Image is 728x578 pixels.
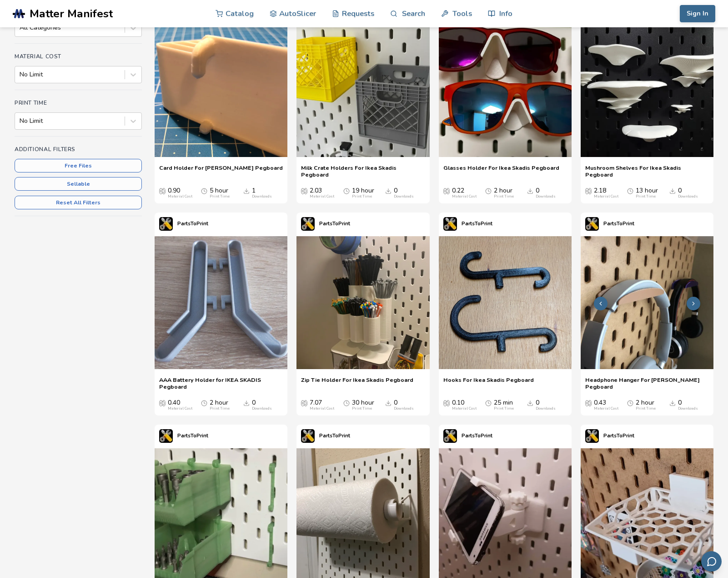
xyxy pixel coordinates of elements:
p: PartsToPrint [462,219,492,228]
a: PartsToPrint's profilePartsToPrint [155,213,213,235]
p: PartsToPrint [177,219,208,228]
a: AAA Battery Holder for IKEA SKADIS Pegboard [159,376,283,390]
button: Reset All Filters [15,196,142,209]
div: Print Time [352,194,372,199]
div: 2.18 [594,187,618,199]
span: Downloads [527,187,533,194]
div: 0.40 [168,399,192,411]
span: Average Print Time [627,399,633,406]
div: Material Cost [594,194,618,199]
input: No Limit [20,71,21,78]
input: All Categories [20,24,21,31]
div: Print Time [636,406,656,411]
div: Downloads [394,194,414,199]
p: PartsToPrint [603,431,634,441]
div: 0 [394,187,414,199]
a: Card Holder For [PERSON_NAME] Pegboard [159,164,283,178]
a: PartsToPrint's profilePartsToPrint [439,425,497,447]
a: Mushroom Shelves For Ikea Skadis Pegboard [585,164,709,178]
h4: Print Time [15,100,142,106]
h4: Material Cost [15,53,142,60]
div: Downloads [678,406,698,411]
button: Sign In [680,5,715,22]
div: 2 hour [210,399,230,411]
div: Material Cost [452,406,477,411]
div: 13 hour [636,187,658,199]
span: Average Cost [301,187,307,194]
div: Downloads [394,406,414,411]
span: Downloads [669,399,676,406]
span: Downloads [243,399,250,406]
div: 0.10 [452,399,477,411]
div: Downloads [678,194,698,199]
div: Downloads [536,406,556,411]
p: PartsToPrint [319,431,350,441]
div: 0 [252,399,272,411]
span: Average Print Time [343,399,350,406]
span: Milk Crate Holders For Ikea Skadis Pegboard [301,164,425,178]
span: Average Print Time [485,399,492,406]
span: Average Print Time [627,187,633,194]
div: 5 hour [210,187,230,199]
p: PartsToPrint [462,431,492,441]
img: PartsToPrint's profile [585,429,599,443]
span: Average Print Time [485,187,492,194]
span: Matter Manifest [30,7,113,20]
a: PartsToPrint's profilePartsToPrint [296,213,355,235]
div: Print Time [636,194,656,199]
button: Sellable [15,177,142,191]
div: Material Cost [594,406,618,411]
p: PartsToPrint [319,219,350,228]
div: 0.90 [168,187,192,199]
div: 0 [536,187,556,199]
div: 7.07 [310,399,334,411]
div: 2 hour [636,399,656,411]
img: PartsToPrint's profile [443,429,457,443]
span: Average Cost [585,399,592,406]
div: 2 hour [494,187,514,199]
a: PartsToPrint's profilePartsToPrint [581,213,639,235]
div: 25 min [494,399,514,411]
img: PartsToPrint's profile [159,217,173,231]
div: 30 hour [352,399,374,411]
span: Downloads [385,187,392,194]
a: PartsToPrint's profilePartsToPrint [155,425,213,447]
p: PartsToPrint [177,431,208,441]
a: PartsToPrint's profilePartsToPrint [439,213,497,235]
a: Headphone Hanger For [PERSON_NAME] Pegboard [585,376,709,390]
a: Glasses Holder For Ikea Skadis Pegboard [443,164,559,178]
span: Downloads [243,187,250,194]
div: 0 [394,399,414,411]
span: Average Cost [443,399,450,406]
div: Downloads [252,194,272,199]
span: Average Cost [159,399,166,406]
input: No Limit [20,117,21,125]
div: Print Time [352,406,372,411]
a: PartsToPrint's profilePartsToPrint [296,425,355,447]
button: Send feedback via email [701,551,722,572]
img: PartsToPrint's profile [301,217,315,231]
div: Print Time [210,406,230,411]
span: Downloads [527,399,533,406]
button: Free Files [15,159,142,172]
div: 0.43 [594,399,618,411]
div: Print Time [494,406,514,411]
div: Material Cost [168,194,192,199]
p: PartsToPrint [603,219,634,228]
span: Downloads [669,187,676,194]
div: Material Cost [452,194,477,199]
span: Average Print Time [201,187,207,194]
div: 0 [678,399,698,411]
div: Print Time [494,194,514,199]
span: Average Print Time [343,187,350,194]
img: PartsToPrint's profile [443,217,457,231]
a: Zip Tie Holder For Ikea Skadis Pegboard [301,376,413,390]
div: Material Cost [310,194,334,199]
span: Average Print Time [201,399,207,406]
a: Hooks For Ikea Skadis Pegboard [443,376,534,390]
